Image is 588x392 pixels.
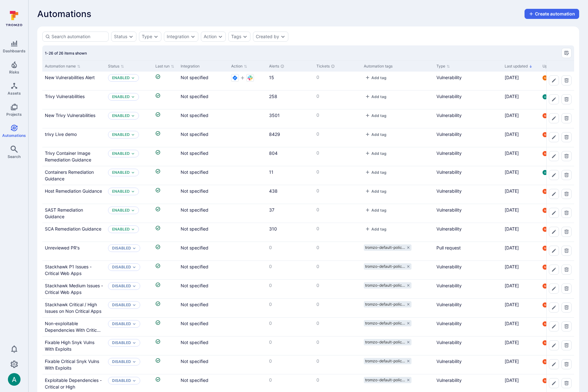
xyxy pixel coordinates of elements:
a: [PERSON_NAME] [543,75,586,81]
img: ACg8ocIprwjrgDQnDsNSk9Ghn5p5-B8DpAKWoJ5Gi9syOE4K59tr4Q=s96-c [543,208,548,213]
a: 310 [269,226,277,231]
div: Neeren Patki [543,340,548,345]
div: Neeren Patki [543,227,548,232]
img: ACg8ocIprwjrgDQnDsNSk9Ghn5p5-B8DpAKWoJ5Gi9syOE4K59tr4Q=s96-c [543,340,548,345]
a: trivy Live demo [45,132,77,137]
button: Expand dropdown [132,360,136,364]
button: Enabled [112,227,130,232]
button: Status [114,34,127,39]
button: add tag [364,113,388,118]
div: Automation tags [364,63,431,69]
div: Cell for Type [434,91,502,109]
img: ACg8ocIprwjrgDQnDsNSk9Ghn5p5-B8DpAKWoJ5Gi9syOE4K59tr4Q=s96-c [543,265,548,270]
svg: Jira [231,74,239,82]
button: Delete automation [561,132,572,142]
button: Sort by Automation name [45,64,81,69]
a: [PERSON_NAME] [543,226,586,232]
div: Neeren Patki [543,378,548,383]
div: Cell for Integration [178,91,229,109]
button: Edit automation [549,94,559,104]
a: 3501 [269,113,280,118]
button: Edit automation [549,265,559,275]
div: Cell for Last run [153,91,178,109]
button: Delete automation [561,359,572,369]
button: Delete automation [561,227,572,237]
p: Vulnerability [436,74,500,81]
img: ACg8ocIprwjrgDQnDsNSk9Ghn5p5-B8DpAKWoJ5Gi9syOE4K59tr4Q=s96-c [543,321,548,326]
div: type filter [139,32,161,42]
button: Expand dropdown [218,34,223,39]
button: Sort by Last run [155,64,174,69]
a: [PERSON_NAME] [543,94,586,100]
div: tags filter [228,32,250,42]
div: tags-cell- [364,93,431,101]
a: New Trivy Vulnerabilities [45,113,95,118]
a: Trivy Container Image Remediation Guidance [45,150,91,162]
div: tags-cell- [364,112,431,120]
button: Enabled [112,113,130,118]
a: 438 [269,188,278,194]
span: Assets [8,91,21,96]
div: Cell for Action [229,91,267,109]
span: Automations [37,9,91,19]
button: Enabled [112,132,130,137]
button: Expand dropdown [129,34,134,39]
div: integration filter [164,32,198,42]
div: Cell for Automation tags [361,128,434,147]
button: Sort by Last updated [505,64,532,69]
button: Expand dropdown [131,114,135,118]
div: Cell for Automation name [42,109,105,128]
div: Cell for Last updated [502,109,540,128]
button: Delete automation [561,113,572,123]
span: Not specified [181,113,208,118]
div: Cell for Tickets [314,128,361,147]
a: Stackhawk Medium Issues - Critical Web Apps [45,283,103,295]
button: Enabled [112,170,130,175]
button: add tag [364,94,388,99]
div: Cell for Status [105,72,153,90]
span: tromzo-default-polic … [365,377,405,383]
div: tromzo-default-policy [364,320,411,326]
button: Expand dropdown [131,227,135,231]
button: add tag [364,132,388,137]
a: Non-exploitable Dependencies With Critical Vulnerabilities - Snyk [45,321,101,339]
button: Type [142,34,152,39]
a: 804 [269,150,278,156]
p: Disabled [112,340,131,345]
a: [PERSON_NAME] [543,113,586,119]
div: Cell for Status [105,91,153,109]
button: Edit automation [549,113,559,123]
img: ACg8ocIprwjrgDQnDsNSk9Ghn5p5-B8DpAKWoJ5Gi9syOE4K59tr4Q=s96-c [543,113,548,118]
div: tromzo-default-policy [364,377,411,383]
button: Disabled [112,359,131,364]
div: Cell for Type [434,72,502,90]
a: [PERSON_NAME] [543,207,586,214]
button: Delete automation [561,321,572,331]
div: tags-cell- [364,74,431,82]
div: Cell for Integration [178,128,229,147]
button: Disabled [112,284,131,289]
div: tromzo-default-policy [364,301,411,307]
button: Expand dropdown [132,246,136,250]
div: Tickets [316,63,359,69]
button: Edit automation [549,189,559,199]
div: Cell for Type [434,109,502,128]
button: Disabled [112,378,131,383]
button: Disabled [112,302,131,307]
div: Cell for Tickets [314,91,361,109]
img: ACg8ocIprwjrgDQnDsNSk9Ghn5p5-B8DpAKWoJ5Gi9syOE4K59tr4Q=s96-c [543,227,548,232]
a: SAST Remediation Guidance [45,207,83,219]
span: tromzo-default-polic … [365,359,405,364]
a: [PERSON_NAME] [543,377,586,384]
span: tromzo-default-polic … [365,283,405,288]
a: [PERSON_NAME] [543,264,586,270]
button: Edit automation [549,151,559,161]
a: 15 [269,75,274,80]
img: ACg8ocIprwjrgDQnDsNSk9Ghn5p5-B8DpAKWoJ5Gi9syOE4K59tr4Q=s96-c [543,284,548,289]
a: Exploitable Dependencies - Critical or High [45,377,102,389]
a: Containers Remediation Guidance [45,169,94,181]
